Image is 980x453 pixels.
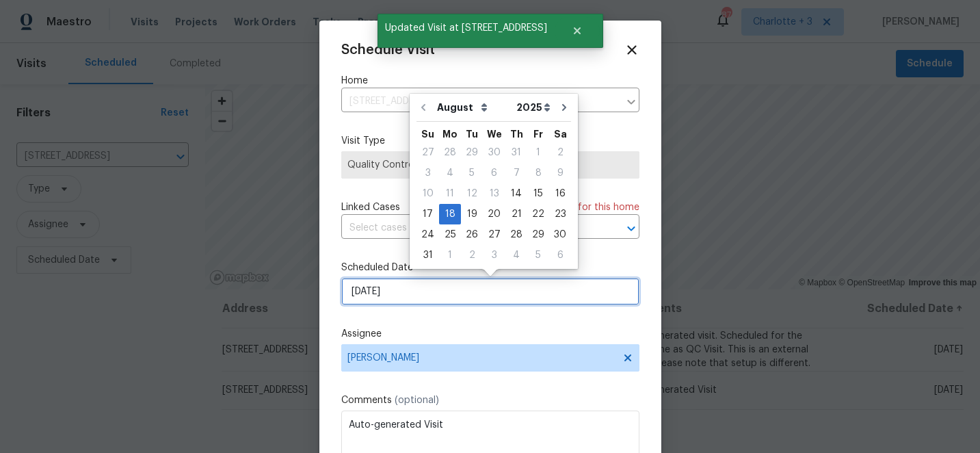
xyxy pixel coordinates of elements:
[439,204,461,224] div: Mon Aug 18 2025
[555,17,600,44] button: Close
[624,42,639,57] span: Close
[483,245,505,266] div: Wed Sep 03 2025
[483,224,505,245] div: Wed Aug 27 2025
[483,205,505,224] div: 20
[527,224,549,245] div: Fri Aug 29 2025
[527,204,549,224] div: Fri Aug 22 2025
[505,224,527,245] div: Thu Aug 28 2025
[395,396,439,405] span: (optional)
[554,94,574,121] button: Go to next month
[439,143,461,162] div: 28
[341,327,639,341] label: Assignee
[416,142,439,163] div: Sun Jul 27 2025
[461,183,483,204] div: Tue Aug 12 2025
[549,184,571,203] div: 16
[341,261,639,274] label: Scheduled Date
[439,164,461,183] div: 4
[466,129,478,139] abbr: Tuesday
[461,245,483,266] div: Tue Sep 02 2025
[505,143,527,162] div: 31
[505,225,527,244] div: 28
[549,245,571,266] div: Sat Sep 06 2025
[442,129,458,139] abbr: Monday
[483,246,505,265] div: 3
[416,245,439,266] div: Sun Aug 31 2025
[439,246,461,265] div: 1
[341,393,639,407] label: Comments
[513,97,554,118] select: Year
[549,204,571,224] div: Sat Aug 23 2025
[416,204,439,224] div: Sun Aug 17 2025
[461,184,483,203] div: 12
[549,164,571,183] div: 9
[549,246,571,265] div: 6
[483,164,505,183] div: 6
[505,204,527,224] div: Thu Aug 21 2025
[510,129,523,139] abbr: Thursday
[416,143,439,162] div: 27
[549,183,571,204] div: Sat Aug 16 2025
[527,183,549,204] div: Fri Aug 15 2025
[439,245,461,266] div: Mon Sep 01 2025
[505,183,527,204] div: Thu Aug 14 2025
[483,163,505,183] div: Wed Aug 06 2025
[533,129,543,139] abbr: Friday
[527,142,549,163] div: Fri Aug 01 2025
[549,224,571,245] div: Sat Aug 30 2025
[439,224,461,245] div: Mon Aug 25 2025
[416,246,439,265] div: 31
[341,91,619,112] input: Enter in an address
[341,278,639,305] input: M/D/YYYY
[549,225,571,244] div: 30
[439,142,461,163] div: Mon Jul 28 2025
[416,184,439,203] div: 10
[505,142,527,163] div: Thu Jul 31 2025
[416,224,439,245] div: Sun Aug 24 2025
[434,97,513,118] select: Month
[461,143,483,162] div: 29
[483,183,505,204] div: Wed Aug 13 2025
[461,205,483,224] div: 19
[483,143,505,162] div: 30
[341,74,639,88] label: Home
[439,183,461,204] div: Mon Aug 11 2025
[439,163,461,183] div: Mon Aug 04 2025
[461,225,483,244] div: 26
[505,205,527,224] div: 21
[622,219,641,238] button: Open
[505,246,527,265] div: 4
[421,129,434,139] abbr: Sunday
[461,164,483,183] div: 5
[527,245,549,266] div: Fri Sep 05 2025
[461,142,483,163] div: Tue Jul 29 2025
[549,143,571,162] div: 2
[549,205,571,224] div: 23
[527,225,549,244] div: 29
[413,94,434,121] button: Go to previous month
[439,225,461,244] div: 25
[439,184,461,203] div: 11
[554,129,567,139] abbr: Saturday
[341,43,435,57] span: Schedule Visit
[483,142,505,163] div: Wed Jul 30 2025
[416,225,439,244] div: 24
[439,205,461,224] div: 18
[416,164,439,183] div: 3
[461,204,483,224] div: Tue Aug 19 2025
[416,205,439,224] div: 17
[527,163,549,183] div: Fri Aug 08 2025
[527,205,549,224] div: 22
[527,184,549,203] div: 15
[416,163,439,183] div: Sun Aug 03 2025
[378,14,555,42] span: Updated Visit at [STREET_ADDRESS]
[549,142,571,163] div: Sat Aug 02 2025
[549,163,571,183] div: Sat Aug 09 2025
[461,224,483,245] div: Tue Aug 26 2025
[347,352,615,363] span: [PERSON_NAME]
[461,246,483,265] div: 2
[341,134,639,148] label: Visit Type
[527,143,549,162] div: 1
[483,225,505,244] div: 27
[416,183,439,204] div: Sun Aug 10 2025
[341,200,400,214] span: Linked Cases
